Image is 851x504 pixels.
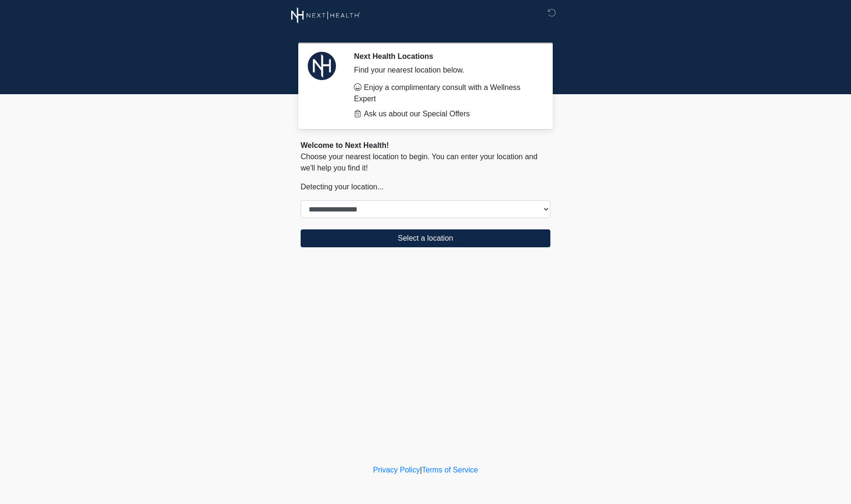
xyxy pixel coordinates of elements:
button: Select a location [301,229,550,247]
a: | [420,466,422,474]
div: Welcome to Next Health! [301,140,550,151]
div: Find your nearest location below. [354,65,536,76]
span: Choose your nearest location to begin. You can enter your location and we'll help you find it! [301,153,538,172]
h2: Next Health Locations [354,52,536,61]
li: Enjoy a complimentary consult with a Wellness Expert [354,82,536,105]
a: Privacy Policy [373,466,420,474]
img: Agent Avatar [308,52,336,80]
li: Ask us about our Special Offers [354,108,536,120]
span: Detecting your location... [301,183,384,191]
img: Next Health Wellness Logo [291,7,360,24]
a: Terms of Service [422,466,478,474]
